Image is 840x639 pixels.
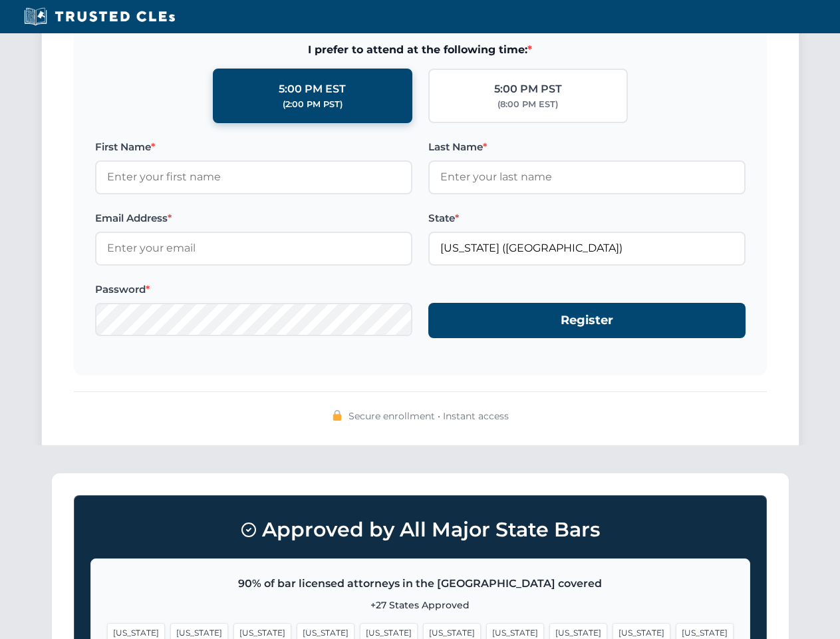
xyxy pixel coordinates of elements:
[279,81,346,98] div: 5:00 PM EST
[494,81,562,98] div: 5:00 PM PST
[95,160,412,194] input: Enter your first name
[20,7,179,27] img: Trusted CLEs
[95,210,412,226] label: Email Address
[349,409,509,423] span: Secure enrollment • Instant access
[107,575,734,592] p: 90% of bar licensed attorneys in the [GEOGRAPHIC_DATA] covered
[95,139,412,155] label: First Name
[428,160,746,194] input: Enter your last name
[428,232,746,265] input: Florida (FL)
[95,232,412,265] input: Enter your email
[90,512,750,548] h3: Approved by All Major State Bars
[332,410,343,421] img: 🔒
[95,282,412,298] label: Password
[428,210,746,226] label: State
[107,598,734,612] p: +27 States Approved
[497,98,558,111] div: (8:00 PM EST)
[283,98,343,111] div: (2:00 PM PST)
[428,139,746,155] label: Last Name
[428,303,746,338] button: Register
[95,41,746,59] span: I prefer to attend at the following time:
